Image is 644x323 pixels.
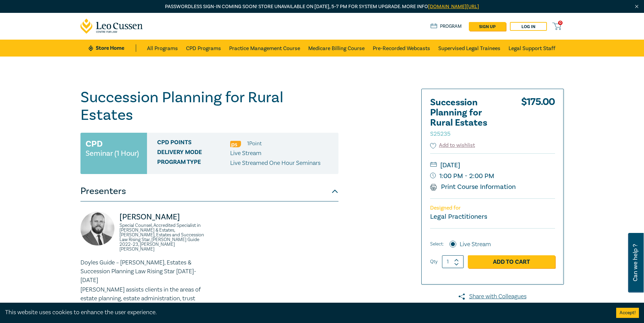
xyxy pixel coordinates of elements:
button: Accept cookies [616,308,639,318]
div: This website uses cookies to enhance the user experience. [5,308,606,317]
div: $ 175.00 [521,98,555,142]
li: 1 Point [247,139,262,148]
p: Designed for [430,205,555,211]
a: Supervised Legal Trainees [438,40,500,57]
label: Live Stream [460,240,491,249]
img: https://s3.ap-southeast-2.amazonaws.com/lc-presenter-images/Jack%20Conway.jpg [80,212,114,245]
small: S25235 [430,130,450,138]
p: [PERSON_NAME] [119,212,205,222]
p: Passwordless sign-in coming soon! Store unavailable on [DATE], 5–7 PM for system upgrade. More info [80,3,564,10]
button: Add to wishlist [430,142,475,149]
a: sign up [469,22,506,31]
span: Can we help ? [632,237,639,288]
p: [PERSON_NAME] assists clients in the areas of estate planning, estate administration, trust and e... [80,285,205,312]
h1: Succession Planning for Rural Estates [80,89,338,124]
span: Program type [157,159,230,168]
input: 1 [442,255,464,268]
span: Live Stream [230,149,261,157]
a: CPD Programs [186,40,221,57]
a: Legal Support Staff [509,40,555,57]
a: Medicare Billing Course [308,40,365,57]
p: Doyles Guide – [PERSON_NAME], Estates & Succession Planning Law Rising Star [DATE]-[DATE] [80,258,205,285]
a: Print Course Information [430,182,516,191]
img: Close [634,4,640,9]
label: Qty [430,258,438,265]
h2: Succession Planning for Rural Estates [430,98,505,138]
small: Seminar (1 Hour) [86,150,139,157]
span: Delivery Mode [157,149,230,158]
a: [DOMAIN_NAME][URL] [428,3,479,10]
a: Practice Management Course [229,40,300,57]
small: Legal Practitioners [430,212,487,221]
small: [DATE] [430,160,555,171]
img: Professional Skills [230,141,241,147]
a: All Programs [147,40,178,57]
a: Add to Cart [468,255,555,268]
small: 1:00 PM - 2:00 PM [430,171,555,181]
p: Live Streamed One Hour Seminars [230,159,320,168]
span: Select: [430,240,444,248]
span: 0 [558,21,563,25]
h3: CPD [86,138,103,150]
a: Program [430,23,462,30]
a: Store Home [89,44,136,52]
a: Pre-Recorded Webcasts [373,40,430,57]
a: Log in [510,22,547,31]
button: Presenters [80,181,338,201]
small: Special Counsel, Accredited Specialist in [PERSON_NAME] & Estates, [PERSON_NAME], Estates and Suc... [119,223,205,252]
a: Share with Colleagues [421,292,564,301]
span: CPD Points [157,139,230,148]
